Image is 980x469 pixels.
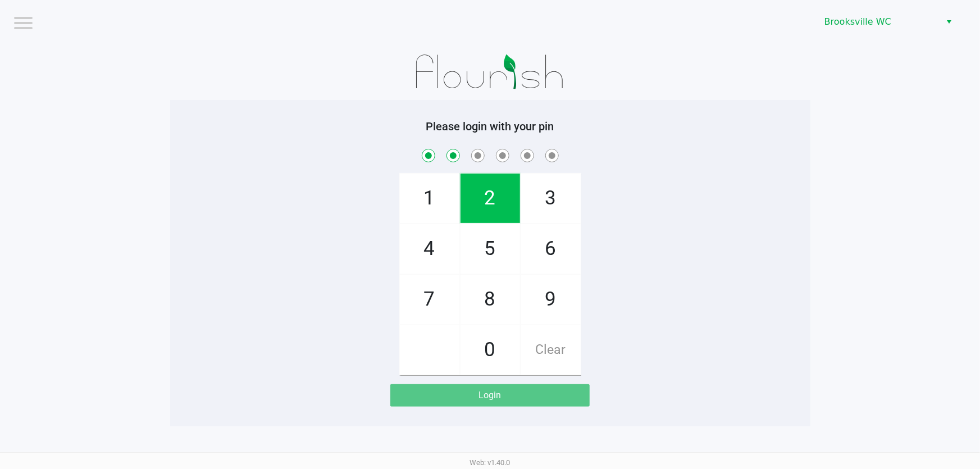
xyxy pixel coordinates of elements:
[400,174,459,223] span: 1
[461,174,520,223] span: 2
[824,15,934,29] span: Brooksville WC
[461,275,520,324] span: 8
[179,120,802,133] h5: Please login with your pin
[521,174,581,223] span: 3
[461,224,520,274] span: 5
[521,325,581,375] span: Clear
[461,325,520,375] span: 0
[470,458,510,467] span: Web: v1.40.0
[400,224,459,274] span: 4
[521,275,581,324] span: 9
[521,224,581,274] span: 6
[941,12,957,32] button: Select
[400,275,459,324] span: 7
